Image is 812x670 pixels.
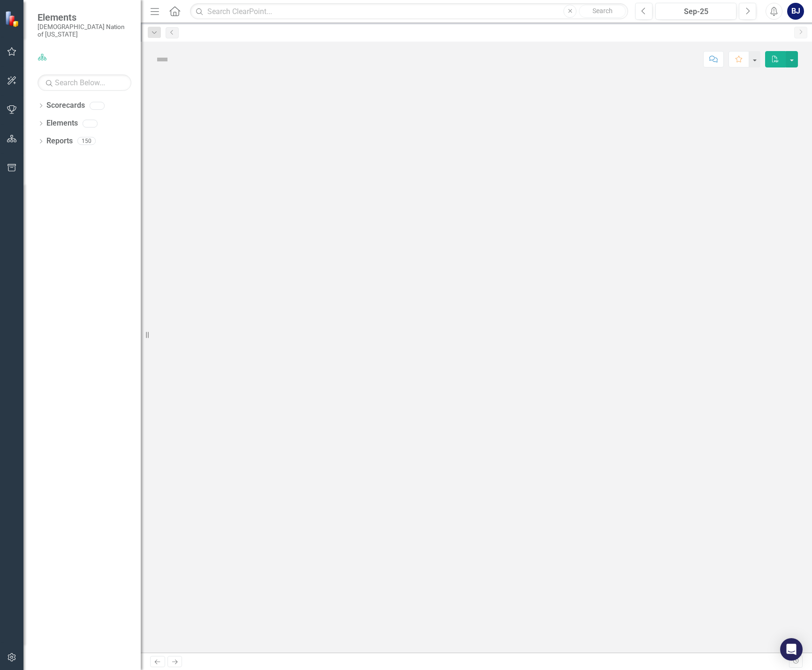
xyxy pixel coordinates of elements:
[787,3,804,20] button: BJ
[46,100,85,111] a: Scorecards
[5,10,21,27] img: ClearPoint Strategy
[38,12,131,23] span: Elements
[655,3,736,20] button: Sep-25
[190,3,628,20] input: Search ClearPoint...
[780,638,803,661] div: Open Intercom Messenger
[77,137,96,145] div: 150
[46,136,73,147] a: Reports
[46,118,78,129] a: Elements
[38,23,131,38] small: [DEMOGRAPHIC_DATA] Nation of [US_STATE]
[592,7,613,15] span: Search
[38,74,131,91] input: Search Below...
[579,5,626,18] button: Search
[659,6,733,17] div: Sep-25
[155,52,170,67] img: Not Defined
